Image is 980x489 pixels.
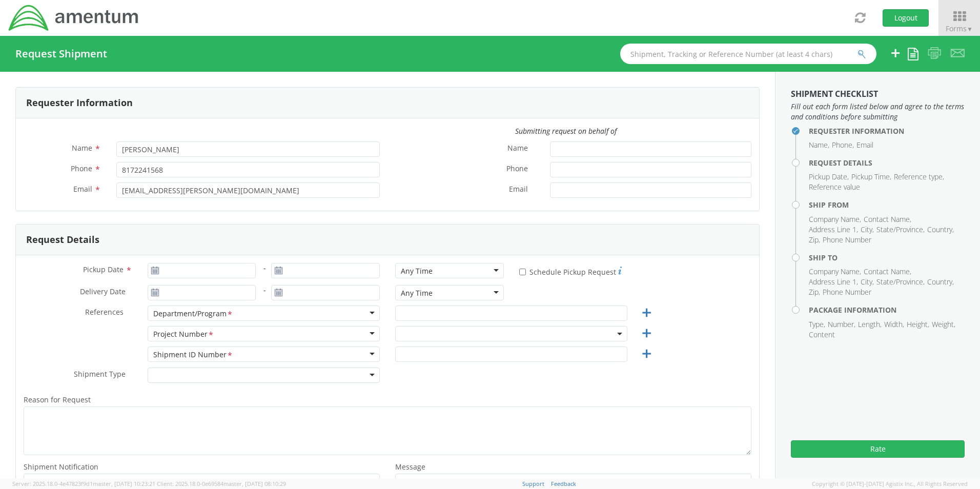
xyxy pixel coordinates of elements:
li: Zip [809,235,820,245]
h4: Package Information [809,306,965,314]
label: Schedule Pickup Request [519,265,622,277]
li: Weight [932,319,955,330]
li: Email [856,140,873,150]
span: master, [DATE] 10:23:21 [93,480,155,487]
span: Fill out each form listed below and agree to the terms and conditions before submitting [791,101,965,122]
li: Country [927,277,954,287]
h3: Shipment Checklist [791,90,965,99]
span: Shipment Type [74,369,126,381]
input: Schedule Pickup Request [519,269,526,275]
li: Width [884,319,904,330]
li: Pickup Time [851,172,891,182]
button: Rate [791,440,965,458]
div: Shipment ID Number [153,350,233,360]
span: Server: 2025.18.0-4e47823f9d1 [12,480,155,487]
span: ▼ [967,25,973,33]
li: Contact Name [864,214,911,225]
li: Height [907,319,929,330]
li: Reference type [894,172,944,182]
li: Number [828,319,855,330]
span: Phone [506,164,528,175]
span: References [85,307,124,317]
h3: Request Details [26,235,99,245]
div: Department/Program [153,309,233,319]
div: Any Time [401,266,433,276]
span: Client: 2025.18.0-0e69584 [157,480,286,487]
h3: Requester Information [26,98,133,108]
h4: Ship From [809,201,965,209]
div: Any Time [401,288,433,298]
i: Submitting request on behalf of [515,126,617,136]
li: City [861,225,874,235]
span: Shipment Notification [24,462,98,472]
li: Reference value [809,182,860,192]
h4: Requester Information [809,127,965,135]
span: Name [72,143,92,153]
li: Contact Name [864,267,911,277]
li: Company Name [809,267,861,277]
li: Pickup Date [809,172,849,182]
li: Phone [832,140,854,150]
li: Phone Number [823,235,871,245]
button: Logout [883,9,929,27]
span: Message [395,462,425,472]
li: Content [809,330,835,340]
span: Email [509,184,528,196]
h4: Request Details [809,159,965,167]
input: Shipment, Tracking or Reference Number (at least 4 chars) [620,44,876,64]
span: Pickup Date [83,264,124,274]
li: Address Line 1 [809,225,858,235]
li: Length [858,319,882,330]
li: Name [809,140,829,150]
li: State/Province [876,277,925,287]
h4: Request Shipment [15,48,107,59]
span: Copyright © [DATE]-[DATE] Agistix Inc., All Rights Reserved [812,480,968,488]
span: master, [DATE] 08:10:29 [223,480,286,487]
li: State/Province [876,225,925,235]
span: Phone [71,164,92,173]
a: Support [522,480,544,487]
img: dyn-intl-logo-049831509241104b2a82.png [8,4,140,32]
span: Email [73,184,92,194]
span: Delivery Date [80,287,126,298]
span: Reason for Request [24,395,91,404]
li: Zip [809,287,820,297]
a: Feedback [551,480,576,487]
h4: Ship To [809,254,965,261]
li: Company Name [809,214,861,225]
span: Forms [946,24,973,33]
span: Name [507,143,528,155]
li: Country [927,225,954,235]
div: Project Number [153,329,214,340]
li: City [861,277,874,287]
li: Address Line 1 [809,277,858,287]
li: Phone Number [823,287,871,297]
li: Type [809,319,825,330]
